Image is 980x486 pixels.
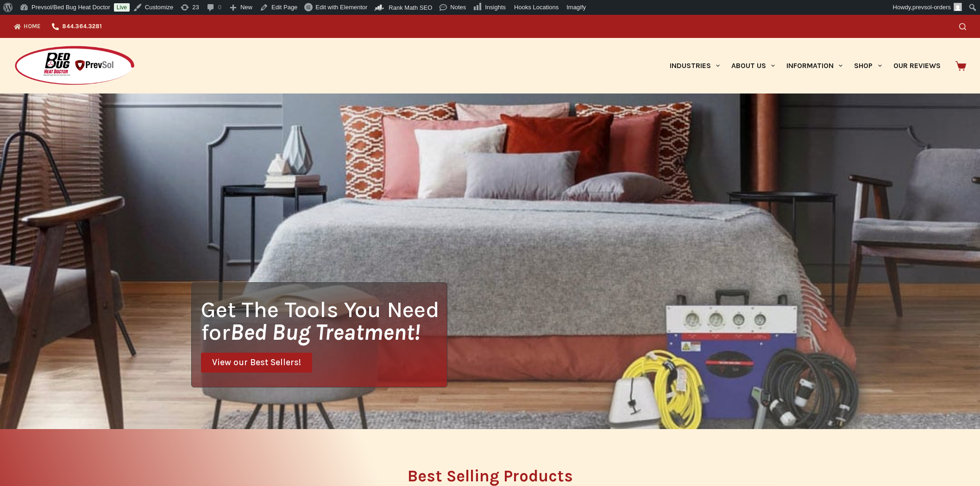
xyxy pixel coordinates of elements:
[114,3,130,12] a: Live
[912,4,951,11] span: prevsol-orders
[212,358,301,367] span: View our Best Sellers!
[201,298,447,343] h1: Get The Tools You Need for
[664,38,725,93] a: Industries
[725,38,780,93] a: About Us
[201,353,312,373] a: View our Best Sellers!
[191,468,789,484] h2: Best Selling Products
[887,38,946,93] a: Our Reviews
[781,38,848,93] a: Information
[389,4,432,11] span: Rank Math SEO
[14,15,46,38] a: Home
[848,38,887,93] a: Shop
[230,319,420,345] i: Bed Bug Treatment!
[14,45,135,87] img: Prevsol/Bed Bug Heat Doctor
[14,15,107,38] nav: Top Menu
[664,38,946,93] nav: Primary
[315,4,367,11] span: Edit with Elementor
[46,15,107,38] a: 844.364.3281
[959,23,966,30] button: Search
